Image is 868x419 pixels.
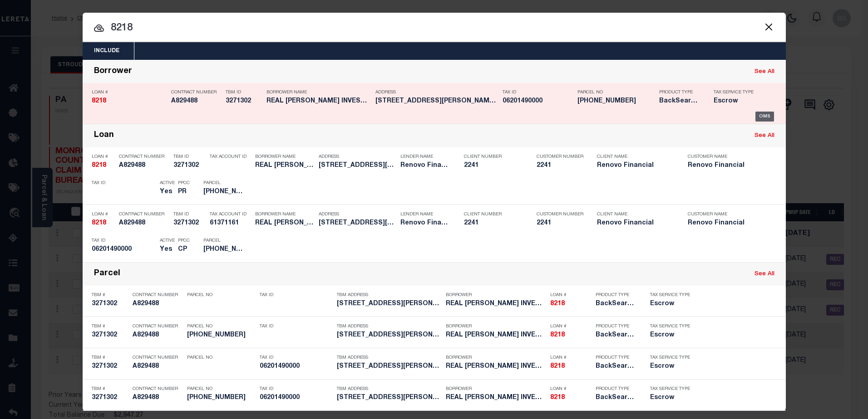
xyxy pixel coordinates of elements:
[119,219,169,227] h5: A829488
[763,21,775,33] button: Close
[755,271,774,277] a: See All
[255,212,314,217] p: Borrower Name
[596,324,636,329] p: Product Type
[550,324,591,329] p: Loan #
[650,355,691,361] p: Tax Service Type
[446,363,546,370] h5: REAL VASQUEZ INVESTMENTS, LLC
[133,355,182,361] p: Contract Number
[550,301,565,307] strong: 8218
[83,42,131,60] button: Include
[92,154,114,160] p: Loan #
[464,212,523,217] p: Client Number
[94,131,114,141] div: Loan
[537,154,583,160] p: Customer Number
[537,212,583,217] p: Customer Number
[319,212,396,217] p: Address
[688,212,765,217] p: Customer Name
[92,324,128,329] p: TBM #
[83,20,786,36] input: Start typing...
[464,162,523,170] h5: 2241
[446,394,546,402] h5: REAL VASQUEZ INVESTMENTS, LLC
[119,162,169,170] h5: A829488
[187,331,255,339] h5: 062-0125-0000
[92,97,167,105] h5: 8218
[464,154,523,160] p: Client Number
[446,355,546,361] p: Borrower
[178,188,190,196] h5: PR
[714,97,759,105] h5: Escrow
[337,300,441,308] h5: 33-35 Putnam Street Providence,...
[319,219,396,227] h5: 33-35 Putnam Street Providence,...
[119,212,169,217] p: Contract Number
[337,355,441,361] p: TBM Address
[92,220,106,226] strong: 8218
[537,162,582,170] h5: 2241
[650,331,691,339] h5: Escrow
[650,324,691,329] p: Tax Service Type
[659,90,700,95] p: Product Type
[203,246,244,253] h5: 062-0149-0000
[173,154,205,160] p: TBM ID
[577,90,655,95] p: Parcel No
[92,292,128,298] p: TBM #
[92,180,155,186] p: Tax ID
[92,363,128,370] h5: 3271302
[119,154,169,160] p: Contract Number
[550,363,591,370] h5: 8218
[550,331,591,339] h5: 8218
[203,188,244,196] h5: 062-0125-0000
[550,394,591,402] h5: 8218
[464,219,523,227] h5: 2241
[178,246,190,253] h5: CP
[92,238,155,244] p: Tax ID
[400,154,450,160] p: Lender Name
[597,154,674,160] p: Client Name
[400,162,450,170] h5: Renovo Financial
[375,90,498,95] p: Address
[596,394,636,402] h5: BackSearch,Escrow
[550,386,591,392] p: Loan #
[577,97,655,105] h5: 062-0149-0000
[92,98,106,104] strong: 8218
[173,219,205,227] h5: 3271302
[596,386,636,392] p: Product Type
[550,363,565,370] strong: 8218
[755,69,774,75] a: See All
[650,363,691,370] h5: Escrow
[550,395,565,401] strong: 8218
[92,355,128,361] p: TBM #
[133,324,182,329] p: Contract Number
[92,162,106,169] strong: 8218
[337,331,441,339] h5: 33-35 Putnam Street Providence,...
[92,212,114,217] p: Loan #
[596,292,636,298] p: Product Type
[92,386,128,392] p: TBM #
[446,386,546,392] p: Borrower
[503,97,573,105] h5: 06201490000
[537,219,582,227] h5: 2241
[133,300,182,308] h5: A829488
[337,363,441,370] h5: 33-35 Putnam Street Providence,...
[446,331,546,339] h5: REAL VASQUEZ INVESTMENTS, LLC
[597,162,674,170] h5: Renovo Financial
[160,180,175,186] p: Active
[446,324,546,329] p: Borrower
[650,292,691,298] p: Tax Service Type
[596,300,636,308] h5: BackSearch,Escrow
[210,212,251,217] p: Tax Account ID
[92,300,128,308] h5: 3271302
[255,154,314,160] p: Borrower Name
[550,292,591,298] p: Loan #
[650,394,691,402] h5: Escrow
[171,90,221,95] p: Contract Number
[266,90,371,95] p: Borrower Name
[650,386,691,392] p: Tax Service Type
[187,292,255,298] p: Parcel No
[337,292,441,298] p: TBM Address
[400,219,450,227] h5: Renovo Financial
[133,363,182,370] h5: A829488
[92,219,114,227] h5: 8218
[375,97,498,105] h5: 33-35 Putnam Street Providence,...
[203,180,244,186] p: Parcel
[94,269,120,279] div: Parcel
